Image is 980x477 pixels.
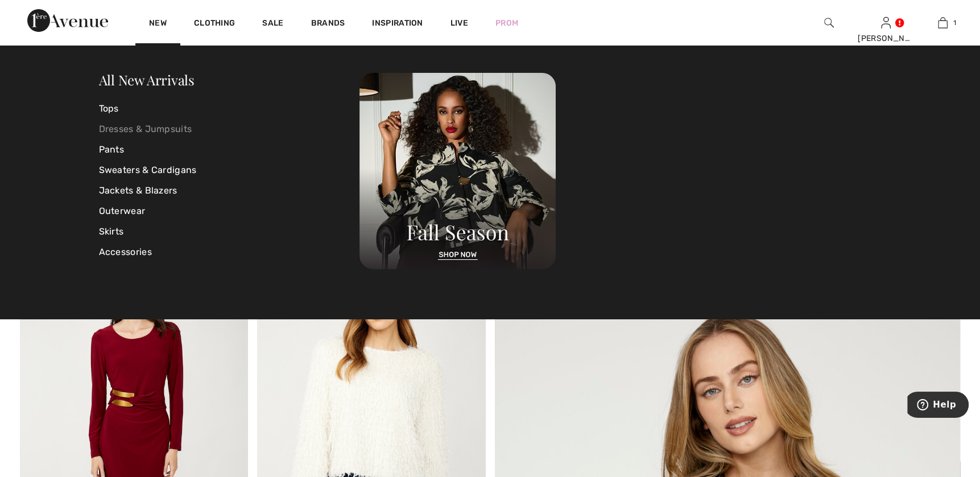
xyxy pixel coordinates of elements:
a: Sign In [881,17,891,28]
a: Outerwear [99,201,360,221]
a: Accessories [99,242,360,262]
a: Live [450,17,468,29]
a: Sale [262,18,283,30]
a: Skirts [99,221,360,242]
img: My Bag [938,16,948,30]
div: [PERSON_NAME] [858,32,913,44]
a: Sweaters & Cardigans [99,160,360,180]
span: 1 [953,18,956,28]
a: Prom [495,17,518,29]
iframe: Opens a widget where you can find more information [907,392,969,420]
a: Jackets & Blazers [99,180,360,201]
img: search the website [824,16,834,30]
img: 1ère Avenue [27,9,108,32]
a: Clothing [194,18,235,30]
a: Brands [311,18,345,30]
a: All New Arrivals [99,71,195,89]
a: Pants [99,139,360,160]
a: 1 [915,16,970,30]
img: 250825120107_a8d8ca038cac6.jpg [359,73,556,269]
a: Tops [99,98,360,119]
a: Dresses & Jumpsuits [99,119,360,139]
a: New [149,18,167,30]
span: Inspiration [372,18,423,30]
img: My Info [881,16,891,30]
